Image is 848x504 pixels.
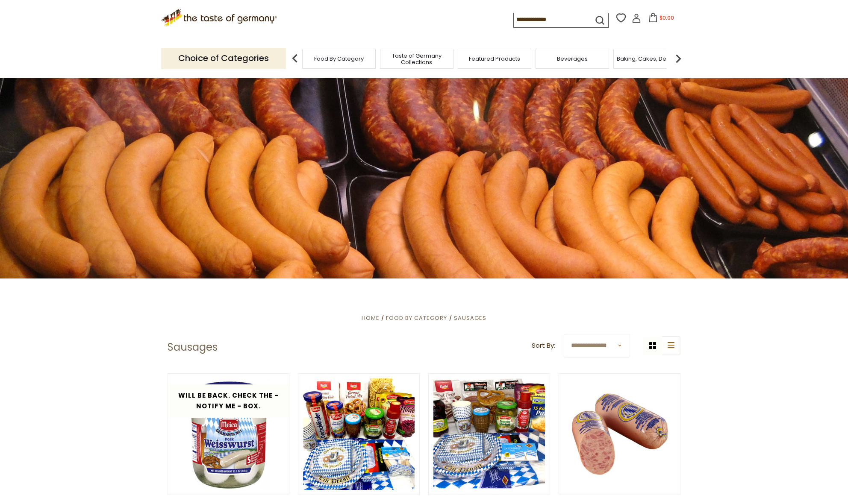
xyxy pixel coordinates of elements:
p: Choice of Categories [161,48,286,69]
button: $0.00 [643,13,679,26]
img: The Taste of Germany Oktoberfest Party Box for 8, Perishable [429,374,550,495]
a: Baking, Cakes, Desserts [617,56,683,62]
a: Food By Category [386,314,447,322]
a: Home [362,314,380,322]
img: Meica Weisswurst Sausages in glass jar, 12 oz. [168,374,289,495]
a: Food By Category [314,56,364,62]
label: Sort By: [532,340,555,351]
h1: Sausages [168,341,218,354]
img: The Taste of Germany Oktoberfest Party Box for 8, non-perishable, [298,374,419,495]
a: Beverages [557,56,588,62]
span: $0.00 [660,14,674,21]
a: Featured Products [469,56,520,62]
a: Taste of Germany Collections [383,53,451,65]
a: Sausages [454,314,486,322]
img: next arrow [670,50,687,67]
img: Stiglmeier Krakaw Style Ham Sausage [559,374,680,495]
img: previous arrow [286,50,303,67]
